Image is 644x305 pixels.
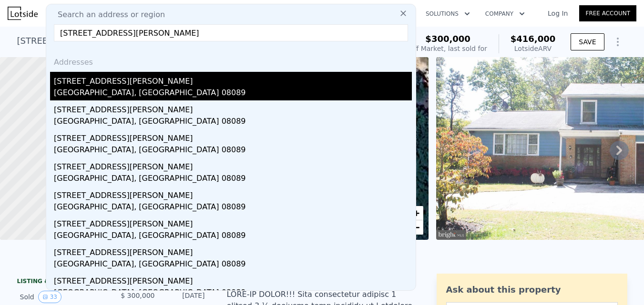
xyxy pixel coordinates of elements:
a: Free Account [579,5,636,21]
img: Lotside [8,7,38,20]
div: [STREET_ADDRESS][PERSON_NAME] [54,157,412,173]
span: $ 300,000 [121,292,154,299]
span: + [413,207,419,219]
div: [STREET_ADDRESS][PERSON_NAME] [54,272,412,287]
div: [STREET_ADDRESS][PERSON_NAME] [54,215,412,230]
span: $300,000 [425,34,470,44]
span: $416,000 [511,34,556,44]
a: Log In [536,9,579,18]
span: Search an address or region [50,9,165,20]
button: Show Options [608,32,627,51]
input: Enter an address, city, region, neighborhood or zip code [54,24,408,41]
div: [STREET_ADDRESS][PERSON_NAME] [54,72,412,87]
div: [GEOGRAPHIC_DATA], [GEOGRAPHIC_DATA] 08089 [54,144,412,157]
div: [STREET_ADDRESS][PERSON_NAME] [54,243,412,258]
div: [STREET_ADDRESS][PERSON_NAME] [54,100,412,116]
button: SAVE [571,33,604,50]
div: Addresses [50,49,412,72]
span: − [413,221,419,233]
div: [GEOGRAPHIC_DATA], [GEOGRAPHIC_DATA] 08089 [54,230,412,243]
button: View historical data [38,291,61,303]
div: Off Market, last sold for [409,44,487,53]
div: [STREET_ADDRESS][PERSON_NAME] , Chesilhurst , NJ 08089 [17,34,272,48]
div: [GEOGRAPHIC_DATA], [GEOGRAPHIC_DATA] 08089 [54,258,412,272]
div: Lotside ARV [511,44,556,53]
div: [GEOGRAPHIC_DATA], [GEOGRAPHIC_DATA] 08089 [54,116,412,129]
div: [GEOGRAPHIC_DATA], [GEOGRAPHIC_DATA] 08089 [54,287,412,300]
div: Sold [20,291,105,303]
button: Solutions [418,5,478,22]
div: Ask about this property [446,283,618,296]
div: [STREET_ADDRESS][PERSON_NAME] [54,129,412,144]
div: [GEOGRAPHIC_DATA], [GEOGRAPHIC_DATA] 08089 [54,201,412,215]
a: Zoom in [409,206,423,220]
div: [GEOGRAPHIC_DATA], [GEOGRAPHIC_DATA] 08089 [54,173,412,186]
div: [STREET_ADDRESS][PERSON_NAME] [54,186,412,201]
div: LISTING & SALE HISTORY [17,277,208,287]
a: Zoom out [409,220,423,235]
div: [GEOGRAPHIC_DATA], [GEOGRAPHIC_DATA] 08089 [54,87,412,100]
button: Company [478,5,532,22]
div: [DATE] [163,291,205,303]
